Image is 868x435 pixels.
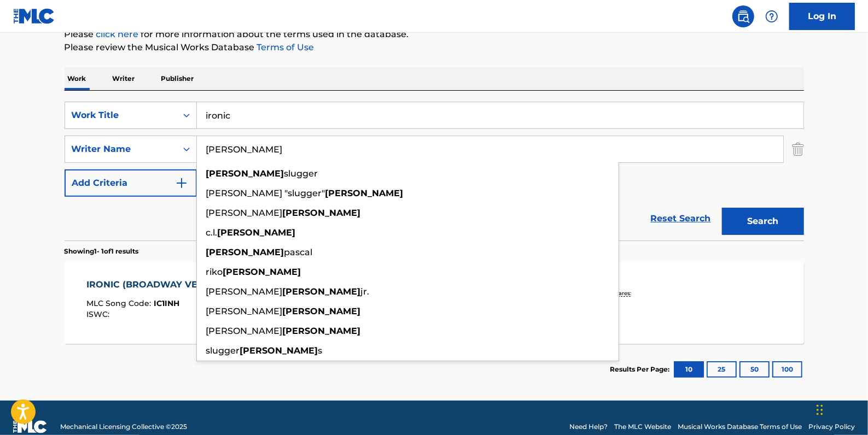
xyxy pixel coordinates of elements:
[284,247,313,257] span: pascal
[813,383,868,435] iframe: Chat Widget
[206,247,284,257] strong: [PERSON_NAME]
[325,188,404,198] strong: [PERSON_NAME]
[65,262,804,344] a: IRONIC (BROADWAY VERSION)MLC Song Code:IC1INHISWC:Writers (2)[PERSON_NAME], [PERSON_NAME]Recordin...
[65,246,139,256] p: Showing 1 - 1 of 1 results
[789,3,855,30] a: Log In
[13,8,55,24] img: MLC Logo
[13,420,47,433] img: logo
[361,286,370,297] span: jr.
[218,227,296,238] strong: [PERSON_NAME]
[678,422,802,432] a: Musical Works Database Terms of Use
[808,422,855,432] a: Privacy Policy
[737,10,750,23] img: search
[206,306,283,316] span: [PERSON_NAME]
[65,41,804,54] p: Please review the Musical Works Database
[72,109,170,122] div: Work Title
[792,136,804,163] img: Delete Criterion
[318,345,323,356] span: s
[283,306,361,316] strong: [PERSON_NAME]
[96,29,139,39] a: click here
[707,361,737,378] button: 25
[722,208,804,235] button: Search
[206,286,283,297] span: [PERSON_NAME]
[761,5,783,27] div: Help
[739,361,770,378] button: 50
[255,42,314,52] a: Terms of Use
[817,393,823,426] div: Drag
[765,10,778,23] img: help
[206,168,284,179] strong: [PERSON_NAME]
[614,422,671,432] a: The MLC Website
[569,422,608,432] a: Need Help?
[283,326,361,336] strong: [PERSON_NAME]
[284,168,318,179] span: slugger
[732,5,754,27] a: Public Search
[65,67,90,90] p: Work
[610,365,673,374] p: Results Per Page:
[206,326,283,336] span: [PERSON_NAME]
[645,207,716,231] a: Reset Search
[206,208,283,218] span: [PERSON_NAME]
[283,208,361,218] strong: [PERSON_NAME]
[223,267,301,277] strong: [PERSON_NAME]
[109,67,138,90] p: Writer
[65,169,197,197] button: Add Criteria
[175,177,188,190] img: 9d2ae6d4665cec9f34b9.svg
[206,227,218,238] span: c.l.
[674,361,704,378] button: 10
[283,286,361,297] strong: [PERSON_NAME]
[772,361,802,378] button: 100
[206,267,223,277] span: riko
[206,188,325,198] span: [PERSON_NAME] "slugger"
[60,422,187,432] span: Mechanical Licensing Collective © 2025
[154,298,179,308] span: IC1INH
[86,298,154,308] span: MLC Song Code :
[65,102,804,240] form: Search Form
[240,345,318,356] strong: [PERSON_NAME]
[86,309,112,319] span: ISWC :
[65,28,804,41] p: Please for more information about the terms used in the database.
[158,67,197,90] p: Publisher
[86,278,236,291] div: IRONIC (BROADWAY VERSION)
[72,143,170,156] div: Writer Name
[206,345,240,356] span: slugger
